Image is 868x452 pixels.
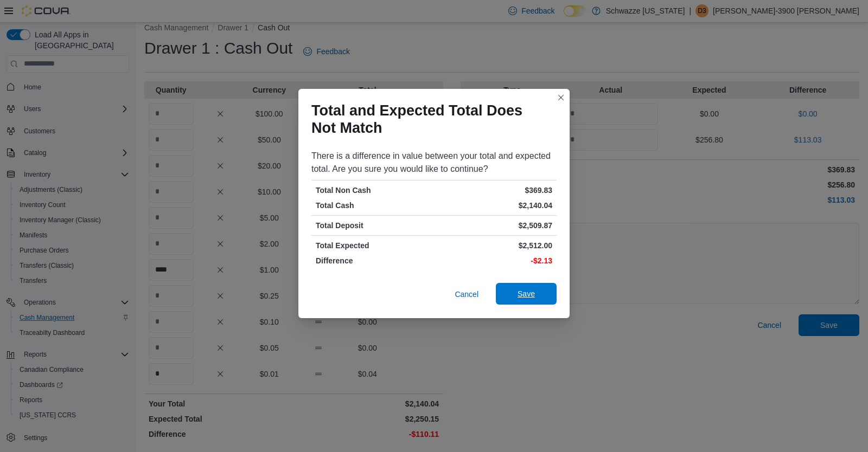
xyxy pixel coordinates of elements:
[554,91,567,104] button: Closes this modal window
[450,283,483,305] button: Cancel
[496,283,557,305] button: Save
[436,220,552,231] p: $2,509.87
[436,255,552,266] p: -$2.13
[316,220,432,231] p: Total Deposit
[316,200,432,211] p: Total Cash
[455,289,478,300] span: Cancel
[311,150,557,176] div: There is a difference in value between your total and expected total. Are you sure you would like...
[518,288,535,299] span: Save
[316,240,432,251] p: Total Expected
[436,200,552,211] p: $2,140.04
[316,255,432,266] p: Difference
[436,185,552,196] p: $369.83
[316,185,432,196] p: Total Non Cash
[436,240,552,251] p: $2,512.00
[311,102,548,137] h1: Total and Expected Total Does Not Match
